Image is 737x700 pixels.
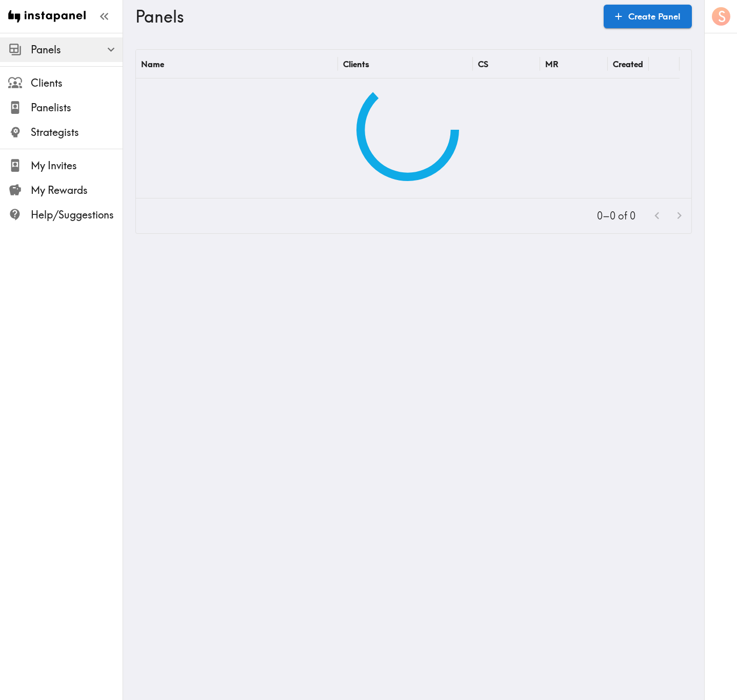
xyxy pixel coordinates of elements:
button: S [711,6,731,27]
div: MR [545,59,559,69]
span: Help/Suggestions [31,208,123,222]
span: Panelists [31,101,123,115]
div: Name [141,59,164,69]
p: 0–0 of 0 [597,209,635,223]
h3: Panels [135,7,595,26]
span: My Rewards [31,183,123,197]
span: My Invites [31,158,123,173]
a: Create Panel [604,5,692,28]
span: Panels [31,43,123,57]
div: Clients [343,59,369,69]
div: CS [478,59,488,69]
div: Created [613,59,643,69]
span: Strategists [31,125,123,139]
span: S [718,8,726,26]
span: Clients [31,76,123,90]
